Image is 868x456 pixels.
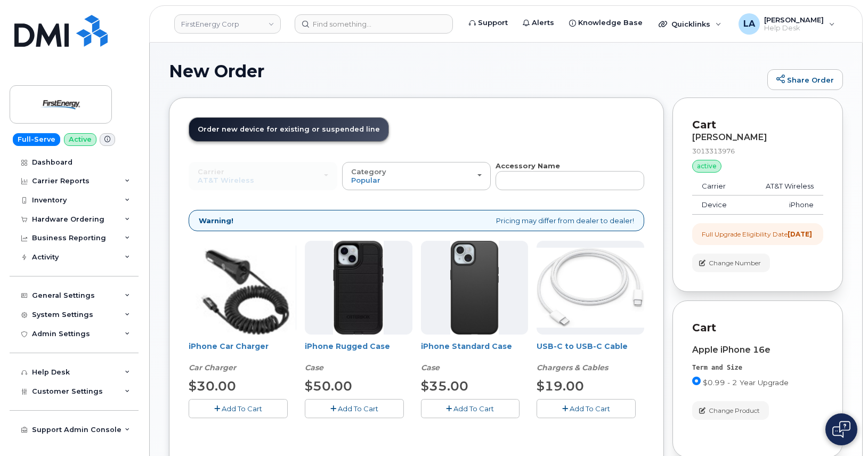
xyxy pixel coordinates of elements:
[537,341,644,373] div: USB-C to USB-C Cable
[692,377,701,385] input: $0.99 - 2 Year Upgrade
[189,241,296,335] img: iphonesecg.jpg
[338,404,378,413] span: Add To Cart
[692,363,823,372] div: Term and Size
[832,421,850,438] img: Open chat
[169,62,762,80] h1: New Order
[496,161,560,170] strong: Accessory Name
[744,196,823,215] td: iPhone
[199,216,233,226] strong: Warning!
[709,258,761,268] span: Change Number
[342,162,491,190] button: Category Popular
[189,341,269,351] a: iPhone Car Charger
[222,404,262,413] span: Add To Cart
[537,363,608,372] em: Chargers & Cables
[305,363,323,372] em: Case
[692,345,823,355] div: Apple iPhone 16e
[537,378,584,394] span: $19.00
[744,177,823,196] td: AT&T Wireless
[537,248,644,328] img: USB-C.jpg
[421,341,512,351] a: iPhone Standard Case
[692,254,770,272] button: Change Number
[351,176,380,184] span: Popular
[421,363,440,372] em: Case
[692,146,823,156] div: 3013313976
[305,378,352,394] span: $50.00
[198,125,380,133] span: Order new device for existing or suspended line
[692,401,769,420] button: Change Product
[709,406,760,416] span: Change Product
[692,160,721,173] div: active
[189,399,288,418] button: Add To Cart
[305,399,404,418] button: Add To Cart
[189,363,236,372] em: Car Charger
[421,341,529,373] div: iPhone Standard Case
[333,241,384,335] img: Defender.jpg
[189,210,644,232] div: Pricing may differ from dealer to dealer!
[692,196,744,215] td: Device
[788,230,812,238] strong: [DATE]
[537,399,636,418] button: Add To Cart
[692,133,823,142] div: [PERSON_NAME]
[692,177,744,196] td: Carrier
[305,341,412,373] div: iPhone Rugged Case
[767,69,843,91] a: Share Order
[351,167,386,176] span: Category
[703,378,789,387] span: $0.99 - 2 Year Upgrade
[189,378,236,394] span: $30.00
[537,341,628,351] a: USB-C to USB-C Cable
[692,117,823,133] p: Cart
[421,378,468,394] span: $35.00
[189,341,296,373] div: iPhone Car Charger
[570,404,610,413] span: Add To Cart
[450,241,499,335] img: Symmetry.jpg
[692,320,823,336] p: Cart
[421,399,520,418] button: Add To Cart
[702,230,812,239] div: Full Upgrade Eligibility Date
[305,341,390,351] a: iPhone Rugged Case
[453,404,494,413] span: Add To Cart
